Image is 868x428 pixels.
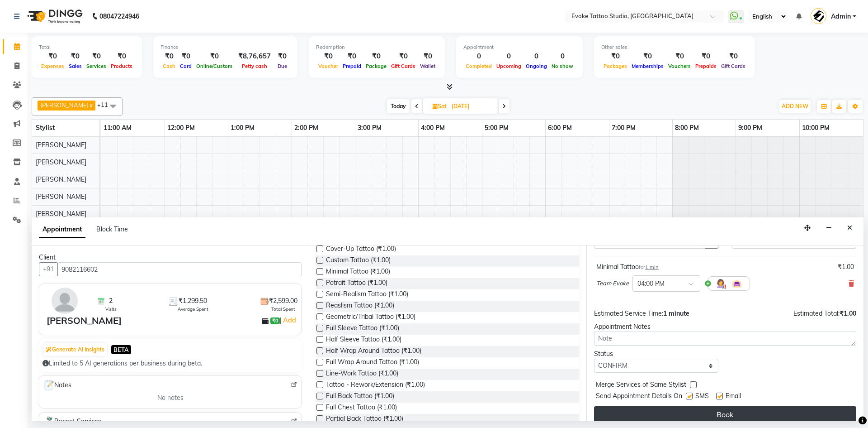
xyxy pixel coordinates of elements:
[108,63,135,69] span: Products
[66,51,84,62] div: ₹0
[97,101,115,108] span: +11
[726,391,741,403] span: Email
[355,121,384,135] a: 3:00 PM
[274,51,290,62] div: ₹0
[326,357,419,369] span: Full Wrap Around Tattoo (₹1.00)
[549,63,576,69] span: No show
[316,43,438,51] div: Redemption
[39,253,302,262] div: Client
[326,244,396,255] span: Cover-Up Tattoo (₹1.00)
[645,264,659,270] span: 1 min
[601,51,629,62] div: ₹0
[105,306,117,313] span: Visits
[40,101,89,109] span: [PERSON_NAME]
[326,301,394,312] span: Reaslism Tattoo (₹1.00)
[39,51,66,62] div: ₹0
[494,63,524,69] span: Upcoming
[782,103,808,110] span: ADD NEW
[99,4,139,29] b: 08047224946
[326,335,401,346] span: Half Sleeve Tattoo (₹1.00)
[594,406,856,423] button: Book
[43,416,101,427] span: Recent Services
[840,309,856,317] span: ₹1.00
[52,288,78,314] img: avatar
[340,63,363,69] span: Prepaid
[463,43,576,51] div: Appointment
[719,51,748,62] div: ₹0
[601,43,748,51] div: Other sales
[800,121,832,135] a: 10:00 PM
[387,99,410,113] span: Today
[160,63,178,69] span: Cash
[418,51,438,62] div: ₹0
[389,51,418,62] div: ₹0
[326,391,394,403] span: Full Back Tattoo (₹1.00)
[629,63,666,69] span: Memberships
[36,210,86,218] span: [PERSON_NAME]
[157,393,184,403] span: No notes
[494,51,524,62] div: 0
[57,262,302,276] input: Search by Name/Mobile/Email/Code
[779,100,811,113] button: ADD NEW
[363,63,389,69] span: Package
[271,306,295,313] span: Total Spent
[39,43,135,51] div: Total
[596,380,686,391] span: Merge Services of Same Stylist
[326,380,425,391] span: Tattoo - Rework/Extension (₹1.00)
[178,51,194,62] div: ₹0
[430,103,449,110] span: Sat
[280,315,297,326] span: |
[715,278,726,289] img: Hairdresser.png
[39,63,66,69] span: Expenses
[269,296,297,306] span: ₹2,599.00
[39,262,58,276] button: +91
[666,63,693,69] span: Vouchers
[666,51,693,62] div: ₹0
[228,121,257,135] a: 1:00 PM
[165,121,197,135] a: 12:00 PM
[178,306,208,313] span: Average Spent
[793,309,840,317] span: Estimated Total:
[326,255,391,267] span: Custom Tattoo (₹1.00)
[179,296,207,306] span: ₹1,299.50
[736,121,764,135] a: 9:00 PM
[524,51,549,62] div: 0
[449,100,494,113] input: 2025-09-06
[36,141,86,149] span: [PERSON_NAME]
[270,317,280,325] span: ₹0
[109,296,113,306] span: 2
[96,225,128,233] span: Block Time
[36,175,86,183] span: [PERSON_NAME]
[326,312,415,323] span: Geometric/Tribal Tattoo (₹1.00)
[84,63,108,69] span: Services
[596,279,629,288] span: Team Evoke
[340,51,363,62] div: ₹0
[66,63,84,69] span: Sales
[363,51,389,62] div: ₹0
[108,51,135,62] div: ₹0
[693,51,719,62] div: ₹0
[316,63,340,69] span: Voucher
[389,63,418,69] span: Gift Cards
[326,289,408,301] span: Semi-Realism Tattoo (₹1.00)
[160,51,178,62] div: ₹0
[482,121,511,135] a: 5:00 PM
[594,322,856,332] div: Appointment Notes
[463,51,494,62] div: 0
[838,262,854,272] div: ₹1.00
[418,63,438,69] span: Wallet
[43,380,71,391] span: Notes
[292,121,321,135] a: 2:00 PM
[843,221,856,235] button: Close
[89,101,93,109] a: x
[831,12,851,21] span: Admin
[194,63,235,69] span: Online/Custom
[594,309,663,317] span: Estimated Service Time:
[178,63,194,69] span: Card
[731,278,742,289] img: Interior.png
[23,4,85,29] img: logo
[111,345,131,354] span: BETA
[596,262,659,272] div: Minimal Tattoo
[524,63,549,69] span: Ongoing
[282,315,297,326] a: Add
